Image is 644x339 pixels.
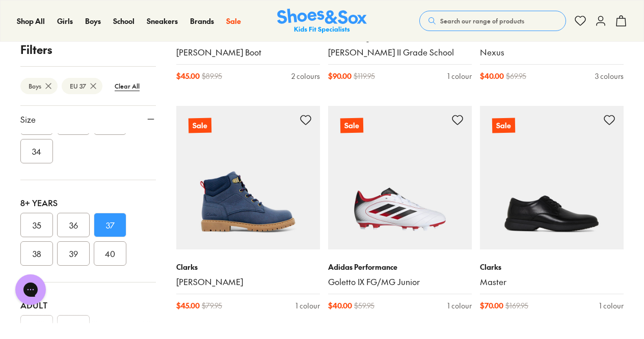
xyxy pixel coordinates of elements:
[20,41,156,58] p: Filters
[202,71,222,81] span: $ 89.95
[354,71,375,81] span: $ 119.95
[480,47,624,58] a: Nexus
[176,106,320,249] a: Sale
[10,271,51,308] iframe: Gorgias live chat messenger
[599,300,624,311] div: 1 colour
[340,118,363,133] p: Sale
[328,262,472,272] p: Adidas Performance
[277,9,367,34] img: SNS_Logo_Responsive.svg
[57,213,90,237] button: 36
[62,78,102,94] btn: EU 37
[492,118,515,133] p: Sale
[113,16,135,26] span: School
[20,196,156,209] div: 8+ Years
[354,300,374,311] span: $ 59.95
[94,241,126,266] button: 40
[328,276,472,288] a: Goletto IX FG/MG Junior
[189,118,211,133] p: Sale
[147,16,178,26] span: Sneakers
[57,241,90,266] button: 39
[176,71,200,81] span: $ 45.00
[20,105,156,133] button: Size
[20,139,53,163] button: 34
[20,241,53,266] button: 38
[480,276,624,288] a: Master
[57,16,73,26] a: Girls
[447,71,472,81] div: 1 colour
[85,16,101,26] a: Boys
[226,16,241,26] span: Sale
[447,300,472,311] div: 1 colour
[277,9,367,34] a: Shoes & Sox
[480,262,624,272] p: Clarks
[296,300,320,311] div: 1 colour
[291,71,320,81] div: 2 colours
[328,71,352,81] span: $ 90.00
[226,16,241,26] a: Sale
[506,71,526,81] span: $ 69.95
[190,16,214,26] a: Brands
[20,299,156,311] div: Adult
[20,113,36,125] span: Size
[202,300,222,311] span: $ 79.95
[419,11,566,31] button: Search our range of products
[147,16,178,26] a: Sneakers
[94,213,126,237] button: 37
[595,71,624,81] div: 3 colours
[176,276,320,288] a: [PERSON_NAME]
[85,16,101,26] span: Boys
[17,16,45,26] a: Shop All
[176,300,200,311] span: $ 45.00
[328,106,472,249] a: Sale
[176,262,320,272] p: Clarks
[505,300,528,311] span: $ 169.95
[176,47,320,58] a: [PERSON_NAME] Boot
[57,16,73,26] span: Girls
[480,71,504,81] span: $ 40.00
[480,300,503,311] span: $ 70.00
[190,16,214,26] span: Brands
[328,47,472,58] a: [PERSON_NAME] II Grade School
[480,106,624,249] a: Sale
[20,78,58,94] btn: Boys
[328,300,352,311] span: $ 40.00
[17,16,45,26] span: Shop All
[113,16,135,26] a: School
[106,77,148,95] btn: Clear All
[440,16,524,25] span: Search our range of products
[20,213,53,237] button: 35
